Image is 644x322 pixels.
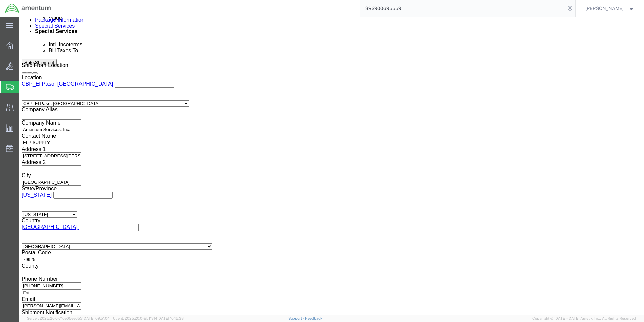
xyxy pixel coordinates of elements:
iframe: FS Legacy Container [19,17,644,315]
span: Copyright © [DATE]-[DATE] Agistix Inc., All Rights Reserved [532,316,636,321]
input: Search for shipment number, reference number [360,0,565,17]
span: Client: 2025.20.0-8b113f4 [113,316,184,320]
img: logo [5,3,51,14]
a: Feedback [305,316,322,320]
a: Support [288,316,305,320]
span: [DATE] 09:51:04 [83,316,110,320]
span: Server: 2025.20.0-710e05ee653 [27,316,110,320]
button: [PERSON_NAME] [585,4,635,12]
span: James Barragan [585,5,624,12]
span: [DATE] 10:16:38 [157,316,184,320]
